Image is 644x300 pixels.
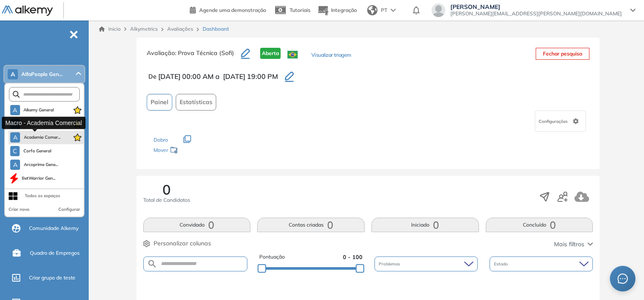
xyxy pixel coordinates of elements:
[371,218,479,232] button: Iniciado0
[260,48,281,59] span: Aberta
[9,206,29,213] button: Criar novo
[535,111,586,132] div: Configurações
[391,9,396,12] img: arrow
[2,117,85,129] div: Macro - Academia Comercial
[147,48,241,66] h3: Avaliação
[618,274,628,284] span: message
[154,137,168,143] span: Dobro
[311,51,351,60] button: Visualizar triagem
[29,274,75,282] span: Criar grupo de teste
[13,107,17,114] span: A
[379,261,402,267] span: Problemas
[130,26,158,32] span: Alkymetrics
[13,148,17,154] span: C
[22,175,55,182] span: BetWarrior Gen...
[167,26,193,32] a: Avaliações
[11,71,15,78] span: A
[162,183,171,196] span: 0
[190,4,266,15] a: Agende uma demonstração
[490,256,593,271] div: Estado
[58,206,80,213] button: Configurar
[154,143,239,159] div: Mover
[331,7,357,13] span: Integração
[23,107,54,114] span: Alkemy General
[374,256,478,271] div: Problemas
[450,3,622,10] span: [PERSON_NAME]
[367,5,377,15] img: world
[13,161,17,168] span: A
[486,218,593,232] button: Concluído0
[536,48,589,60] button: Fechar pesquisa
[30,249,80,257] span: Quadro de Empregos
[13,134,17,141] span: A
[343,253,363,261] span: 0 - 100
[176,94,216,111] button: Estatísticas
[143,239,211,248] button: Personalizar colunas
[143,196,190,204] span: Total de Candidatos
[494,261,510,267] span: Estado
[23,161,58,168] span: Arcoprime Gene...
[23,148,52,154] span: Corfo General
[158,71,214,82] span: [DATE] 00:00 AM
[257,218,365,232] button: Contas criadas0
[290,7,310,13] span: Tutoriais
[23,134,61,141] span: Academia Comer...
[203,25,229,33] span: Dashboard
[554,240,584,249] span: Mais filtros
[199,7,266,13] span: Agende uma demonstração
[148,72,157,81] span: De
[154,239,211,248] span: Personalizar colunas
[175,49,234,57] span: : Prova Técnica (Sofi)
[2,6,53,16] img: Logotipo
[381,6,387,14] span: PT
[151,98,168,107] span: Painel
[450,10,622,17] span: [PERSON_NAME][EMAIL_ADDRESS][PERSON_NAME][DOMAIN_NAME]
[287,51,298,58] img: BRA
[147,94,172,111] button: Painel
[554,240,593,249] button: Mais filtros
[180,98,212,107] span: Estatísticas
[259,253,285,261] span: Pontuação
[21,71,63,78] span: AlfaPeople Gen...
[29,224,78,232] span: Comunidade Alkemy
[223,71,278,82] span: [DATE] 19:00 PM
[215,71,220,82] span: a
[317,1,357,20] button: Integração
[147,259,157,269] img: SEARCH_ALT
[143,218,251,232] button: Convidado0
[539,118,569,125] span: Configurações
[99,25,121,33] a: Inicio
[25,192,60,199] div: Todos os espaços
